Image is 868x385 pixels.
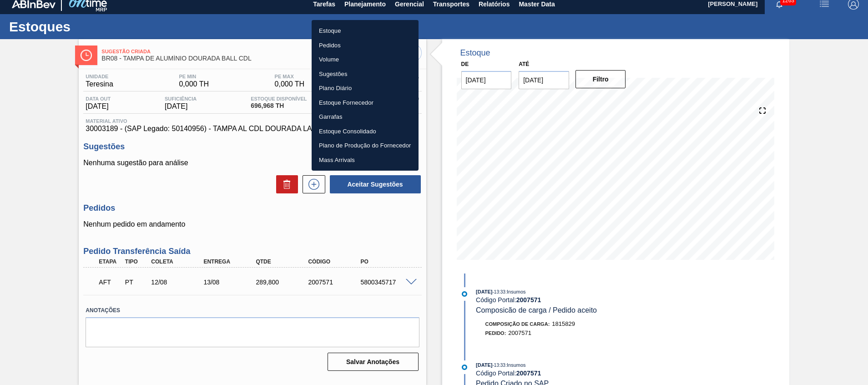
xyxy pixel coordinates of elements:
[312,67,419,81] a: Sugestões
[312,138,419,153] a: Plano de Produção do Fornecedor
[312,81,419,96] a: Plano Diário
[312,96,419,110] a: Estoque Fornecedor
[312,24,419,38] a: Estoque
[312,52,419,67] a: Volume
[312,124,419,139] a: Estoque Consolidado
[312,153,419,167] a: Mass Arrivals
[312,38,419,53] a: Pedidos
[312,110,419,124] a: Garrafas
